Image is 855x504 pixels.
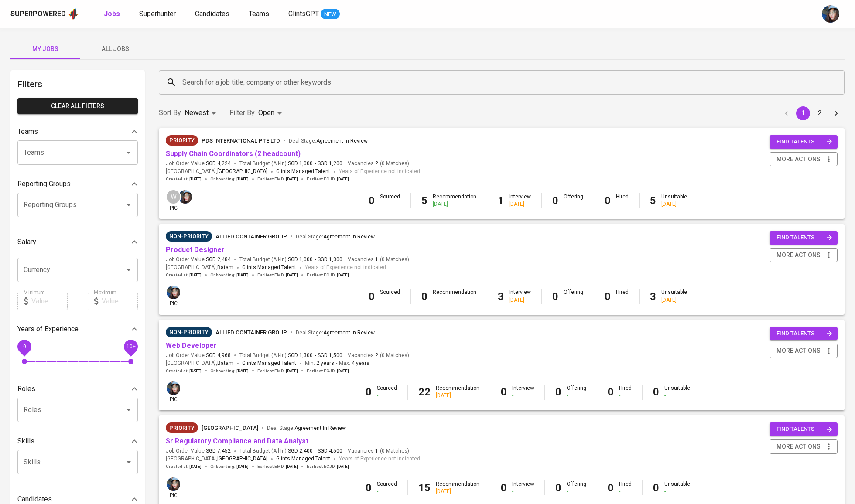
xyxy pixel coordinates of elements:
b: 0 [608,482,614,494]
button: more actions [769,344,838,358]
div: - [512,488,534,495]
div: Open [258,105,285,121]
button: Open [123,404,135,416]
div: Unsuitable [661,289,687,303]
span: Glints Managed Talent [242,360,296,366]
div: - [377,488,397,495]
div: - [564,201,583,208]
div: [DATE] [436,488,479,495]
b: 0 [653,386,659,398]
span: [DATE] [236,272,249,278]
span: 2 [374,352,378,359]
span: Agreement In Review [294,425,346,431]
div: Interview [509,193,531,208]
div: pic [166,285,181,307]
span: [DATE] [286,176,298,182]
b: Jobs [104,10,120,18]
span: Created at : [166,463,202,470]
h6: Filters [17,77,138,91]
span: Created at : [166,176,202,182]
b: 3 [650,290,656,303]
a: Superpoweredapp logo [10,7,79,20]
span: SGD 2,400 [288,447,313,455]
span: - [315,160,316,167]
span: Years of Experience not indicated. [305,263,387,272]
span: - [315,256,316,263]
div: pic [166,381,181,403]
span: [DATE] [236,176,249,182]
span: SGD 1,200 [318,160,342,167]
span: Agreement In Review [323,234,375,240]
span: SGD 1,000 [288,160,313,167]
a: Supply Chain Coordinators (2 headcount) [166,150,301,158]
span: more actions [776,345,821,356]
button: find talents [769,135,838,149]
div: Superpowered [10,9,66,19]
button: Open [123,199,135,211]
div: - [380,201,400,208]
nav: pagination navigation [778,106,845,120]
button: Open [123,264,135,276]
span: Non-Priority [166,232,212,241]
div: - [664,488,690,495]
span: [DATE] [337,176,349,182]
span: [DATE] [189,176,202,182]
b: 0 [421,290,427,303]
span: [GEOGRAPHIC_DATA] [202,425,258,431]
span: SGD 7,452 [206,447,231,455]
div: - [567,392,586,399]
span: Candidates [195,10,229,18]
span: more actions [776,250,821,261]
div: - [377,392,397,399]
b: 5 [421,194,427,207]
span: Onboarding : [210,463,249,470]
div: - [512,392,534,399]
span: Clear All filters [24,101,131,112]
span: Earliest EMD : [257,176,298,182]
span: 10+ [126,343,135,349]
span: Years of Experience not indicated. [339,167,421,176]
img: diazagista@glints.com [167,286,180,299]
span: Non-Priority [166,328,212,337]
button: find talents [769,422,838,436]
span: Earliest EMD : [257,272,298,278]
p: Sort By [159,108,181,118]
span: Onboarding : [210,272,249,278]
div: Recommendation [433,289,476,303]
span: Created at : [166,368,202,374]
div: [DATE] [509,201,531,208]
span: Job Order Value [166,256,231,263]
span: Agreement In Review [323,330,375,336]
a: Teams [249,9,271,20]
span: [DATE] [286,368,298,374]
span: SGD 4,500 [318,447,342,455]
div: Hired [619,480,632,495]
b: 5 [650,194,656,207]
span: Batam [217,359,233,368]
b: 0 [366,482,372,494]
b: 22 [418,386,431,398]
span: Deal Stage : [289,138,368,144]
span: [DATE] [337,368,349,374]
span: Allied Container Group [215,329,287,336]
a: Web Developer [166,341,217,350]
span: find talents [776,329,832,339]
a: Superhunter [139,9,178,20]
span: Earliest ECJD : [307,176,349,182]
div: Pending Client’s Feedback [166,231,212,242]
a: Candidates [195,9,231,20]
span: Max. [339,360,369,366]
span: Years of Experience not indicated. [339,455,421,463]
div: [DATE] [509,296,531,304]
div: Recommendation [436,385,479,399]
span: NEW [321,10,340,19]
span: Allied Container Group [215,233,287,240]
div: Interview [509,289,531,303]
div: Offering [564,193,583,208]
div: [DATE] [661,201,687,208]
span: Onboarding : [210,368,249,374]
span: Open [258,109,274,117]
b: 0 [605,194,611,207]
p: Newest [185,108,209,118]
span: Total Budget (All-In) [239,160,342,167]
